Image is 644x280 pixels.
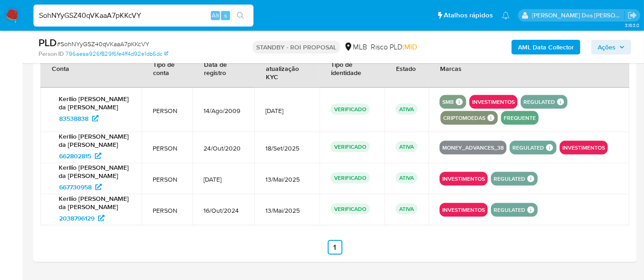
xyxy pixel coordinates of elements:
[627,11,637,20] a: Sair
[39,35,57,50] b: PLD
[371,42,417,52] span: Risco PLD:
[404,42,417,52] span: MID
[625,22,639,29] span: 3.163.0
[33,10,253,22] input: Pesquise usuários ou casos...
[231,9,250,22] button: search-icon
[224,11,227,20] span: s
[598,40,616,54] span: Ações
[212,11,219,20] span: Alt
[253,41,340,54] p: STANDBY - ROI PROPOSAL
[39,50,64,58] b: Person ID
[502,11,510,19] a: Notificações
[532,11,625,20] p: renato.lopes@mercadopago.com.br
[344,42,367,52] div: MLB
[444,11,493,20] span: Atalhos rápidos
[57,39,149,48] span: # SohNYyGSZ40qVKaaA7pKKcVY
[66,50,168,58] a: 796aeaa926f829f6fe4ff4d92e1db6dc
[591,40,631,54] button: Ações
[512,40,580,54] button: AML Data Collector
[518,40,574,54] b: AML Data Collector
